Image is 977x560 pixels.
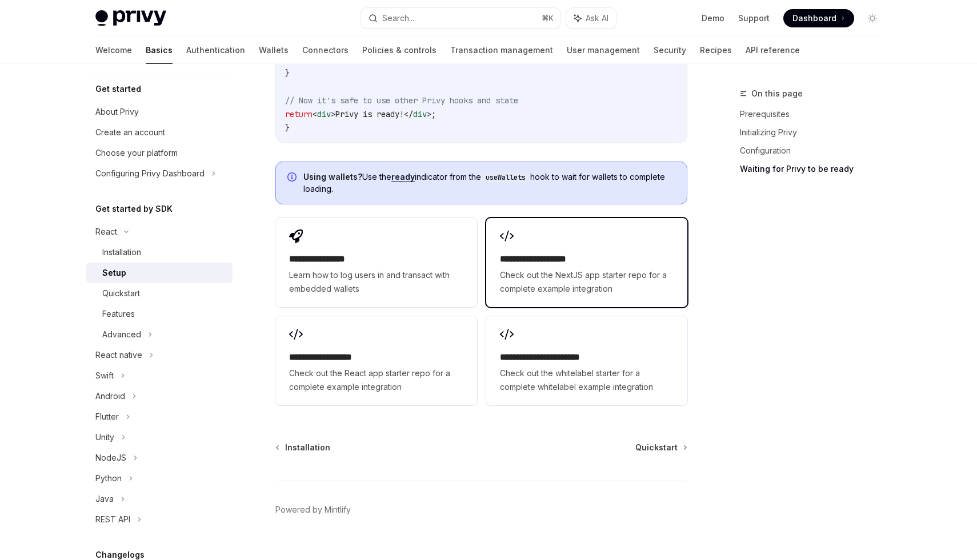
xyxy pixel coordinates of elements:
div: Python [95,472,122,485]
a: Policies & controls [362,37,437,64]
span: Check out the React app starter repo for a complete example integration [289,366,463,394]
div: Java [95,492,114,506]
span: Use the indicator from the hook to wait for wallets to complete loading. [303,171,675,195]
a: **** **** **** ***Check out the React app starter repo for a complete example integration [275,316,477,405]
div: NodeJS [95,451,126,465]
a: **** **** **** *Learn how to log users in and transact with embedded wallets [275,218,477,307]
a: Features [86,304,233,324]
div: Features [102,307,135,321]
span: Learn how to log users in and transact with embedded wallets [289,268,463,296]
span: ⌘ K [542,14,554,23]
a: Powered by Mintlify [275,504,351,515]
a: Setup [86,263,233,283]
a: Create an account [86,122,233,143]
span: Installation [285,442,330,453]
div: Advanced [102,328,141,341]
h5: Get started [95,82,141,96]
span: On this page [751,87,803,100]
span: Check out the whitelabel starter for a complete whitelabel example integration [500,366,674,394]
img: light logo [95,10,166,26]
span: div [317,109,331,119]
span: // Now it's safe to use other Privy hooks and state [285,95,518,106]
button: Ask AI [566,8,616,29]
a: Quickstart [635,442,686,453]
div: Flutter [95,410,119,424]
a: Quickstart [86,283,233,304]
a: Basics [146,37,173,64]
a: About Privy [86,102,233,122]
a: Support [738,13,770,24]
a: Installation [86,242,233,263]
a: **** **** **** ****Check out the NextJS app starter repo for a complete example integration [486,218,687,307]
a: Waiting for Privy to be ready [740,160,891,178]
span: </ [404,109,413,119]
div: Create an account [95,126,165,139]
span: > [331,109,335,119]
div: React [95,225,117,239]
div: Choose your platform [95,146,178,160]
strong: Using wallets? [303,172,362,182]
div: REST API [95,513,130,526]
span: } [285,123,290,133]
div: React native [95,348,142,362]
div: Android [95,389,125,403]
span: div [413,109,427,119]
a: Welcome [95,37,132,64]
a: Installation [277,442,330,453]
div: Unity [95,430,114,444]
div: Swift [95,369,114,382]
div: About Privy [95,105,139,119]
span: return [285,109,313,119]
a: Demo [702,13,724,24]
a: Security [654,37,686,64]
span: Privy is ready! [335,109,404,119]
a: Dashboard [783,9,854,27]
button: Search...⌘K [361,8,560,29]
code: useWallets [481,172,530,183]
a: API reference [746,37,800,64]
a: Recipes [700,37,732,64]
a: ready [391,172,415,182]
a: Connectors [302,37,349,64]
button: Toggle dark mode [863,9,882,27]
a: Initializing Privy [740,123,891,142]
span: Check out the NextJS app starter repo for a complete example integration [500,268,674,296]
a: Wallets [259,37,289,64]
a: Transaction management [450,37,553,64]
a: Authentication [186,37,245,64]
div: Search... [382,11,414,25]
div: Configuring Privy Dashboard [95,167,205,180]
div: Setup [102,266,126,280]
div: Installation [102,245,141,259]
span: Ask AI [586,13,608,24]
a: Choose your platform [86,143,233,163]
a: Prerequisites [740,105,891,123]
a: Configuration [740,142,891,160]
h5: Get started by SDK [95,202,173,216]
span: Quickstart [635,442,678,453]
span: Dashboard [792,13,836,24]
a: User management [567,37,640,64]
svg: Info [287,172,299,184]
span: } [285,68,290,78]
a: **** **** **** **** ***Check out the whitelabel starter for a complete whitelabel example integra... [486,316,687,405]
span: > [427,109,431,119]
div: Quickstart [102,287,140,300]
span: < [313,109,317,119]
span: ; [431,109,436,119]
